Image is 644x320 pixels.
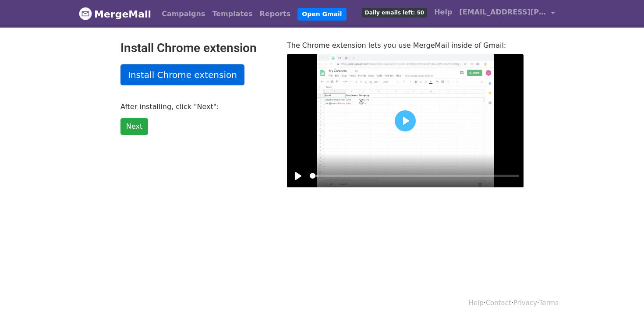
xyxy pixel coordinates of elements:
button: Play [395,110,416,131]
a: Contact [486,299,511,307]
button: Play [291,169,305,183]
a: Reports [256,5,294,23]
p: The Chrome extension lets you use MergeMail inside of Gmail: [287,41,524,50]
a: [EMAIL_ADDRESS][PERSON_NAME][DOMAIN_NAME] [456,4,558,24]
a: Templates [209,5,256,23]
a: Campaigns [158,5,209,23]
a: Help [469,299,484,307]
a: Help [431,4,456,21]
img: MergeMail logo [79,7,92,20]
a: Terms [539,299,559,307]
a: Open Gmail [297,8,346,21]
span: [EMAIL_ADDRESS][PERSON_NAME][DOMAIN_NAME] [459,7,547,18]
iframe: Chat Widget [600,278,644,320]
p: After installing, click "Next": [120,102,274,111]
a: Privacy [513,299,537,307]
a: Install Chrome extension [120,64,244,85]
a: MergeMail [79,5,151,23]
a: Next [120,118,148,135]
input: Seek [310,172,519,180]
span: Daily emails left: 50 [362,8,427,18]
h2: Install Chrome extension [120,41,274,56]
a: Daily emails left: 50 [358,4,431,21]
